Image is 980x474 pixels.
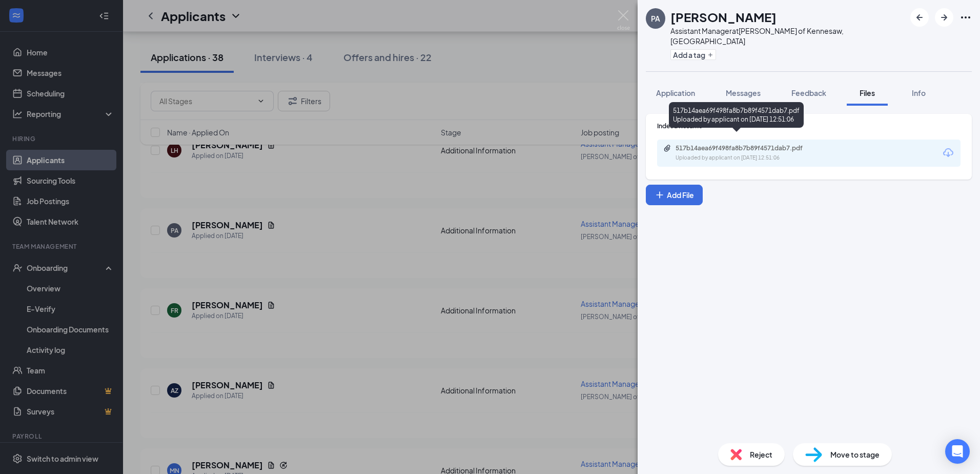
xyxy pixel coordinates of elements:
span: Info [912,88,926,97]
div: Open Intercom Messenger [945,439,970,464]
div: Uploaded by applicant on [DATE] 12:51:06 [676,154,829,162]
svg: ArrowLeftNew [913,11,926,24]
svg: Plus [655,190,665,200]
span: Application [656,88,695,97]
svg: Plus [707,52,713,58]
svg: Paperclip [663,144,671,152]
span: Messages [726,88,761,97]
svg: ArrowRight [938,11,950,24]
span: Feedback [791,88,826,97]
div: 517b14aea69f498fa8b7b89f4571dab7.pdf Uploaded by applicant on [DATE] 12:51:06 [669,102,804,128]
a: Paperclip517b14aea69f498fa8b7b89f4571dab7.pdfUploaded by applicant on [DATE] 12:51:06 [663,144,829,162]
div: Assistant Manager at [PERSON_NAME] of Kennesaw, [GEOGRAPHIC_DATA] [670,26,905,46]
button: Add FilePlus [646,185,703,205]
svg: Ellipses [959,11,972,24]
button: ArrowRight [935,8,953,27]
span: Files [860,88,875,97]
div: PA [651,13,660,24]
svg: Download [942,147,954,159]
span: Reject [750,449,772,460]
div: Indeed Resume [657,122,961,130]
span: Move to stage [830,449,880,460]
button: ArrowLeftNew [910,8,929,27]
button: PlusAdd a tag [670,49,716,60]
h1: [PERSON_NAME] [670,8,777,26]
div: 517b14aea69f498fa8b7b89f4571dab7.pdf [676,144,819,152]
